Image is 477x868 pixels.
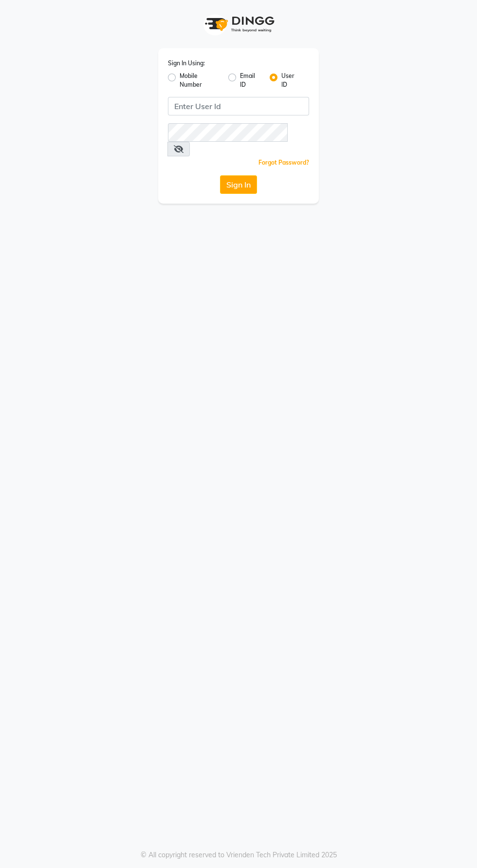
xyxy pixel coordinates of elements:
button: Sign In [220,175,257,194]
a: Forgot Password? [258,159,309,166]
input: Username [168,123,288,142]
label: Sign In Using: [168,59,205,68]
label: Mobile Number [180,72,220,89]
img: logo1.svg [200,10,277,38]
input: Username [168,97,309,115]
label: Email ID [240,72,262,89]
label: User ID [281,72,301,89]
